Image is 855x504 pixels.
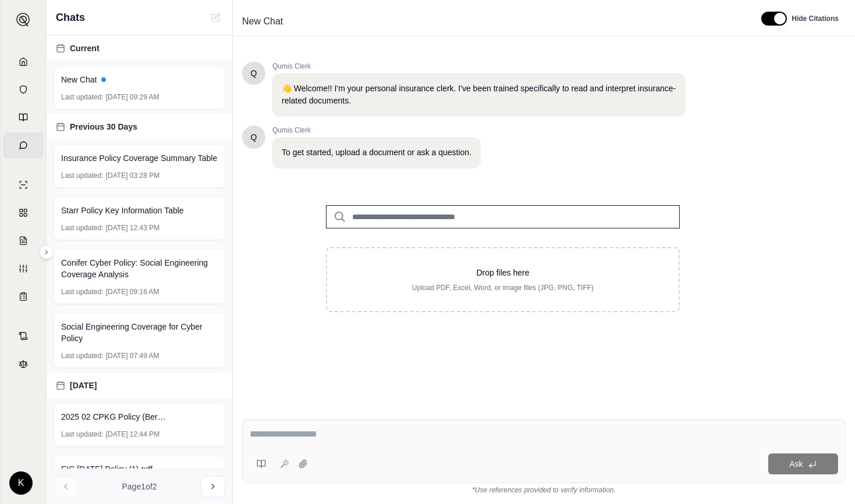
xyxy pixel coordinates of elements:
span: New Chat [61,74,97,85]
div: K [9,471,33,495]
a: Coverage Table [3,284,44,309]
a: Custom Report [3,256,44,281]
button: New Chat [209,10,223,24]
span: New Chat [237,12,288,31]
span: [DATE] 12:44 PM [106,430,159,439]
span: Qumis Clerk [272,126,481,135]
p: Drop files here [346,267,660,278]
span: EIC [DATE] Policy (1).pdf [61,463,152,475]
span: [DATE] 07:49 AM [106,351,159,360]
span: Last updated: [61,223,104,233]
span: Last updated: [61,92,104,102]
span: [DATE] 03:28 PM [106,171,159,180]
button: Ask [768,453,838,474]
span: Last updated: [61,287,104,296]
span: Last updated: [61,171,104,180]
a: Home [3,49,44,74]
p: To get started, upload a document or ask a question. [282,146,471,159]
a: Legal Search Engine [3,351,44,377]
a: Single Policy [3,172,44,198]
p: Upload PDF, Excel, Word, or image files (JPG, PNG, TIFF) [346,283,660,292]
button: Expand sidebar [12,8,35,31]
span: 2025 02 CPKG Policy (Berkley National Insurance).pdf [61,411,166,423]
span: Hide Citations [792,14,839,23]
div: *Use references provided to verify information. [242,483,846,495]
span: Chats [56,9,85,26]
p: 👋 Welcome!! I'm your personal insurance clerk. I've been trained specifically to read and interpr... [282,83,676,107]
span: Starr Policy Key Information Table [61,205,184,216]
span: Hello [251,67,257,79]
a: Documents Vault [3,77,44,102]
span: Hello [251,131,257,143]
a: Contract Analysis [3,323,44,349]
span: [DATE] 12:43 PM [106,223,159,233]
span: Previous 30 Days [70,121,137,133]
a: Chat [3,133,44,158]
img: Expand sidebar [16,13,30,27]
span: Last updated: [61,430,104,439]
span: [DATE] 09:29 AM [106,92,159,102]
span: Social Engineering Coverage for Cyber Policy [61,321,218,344]
span: Last updated: [61,351,104,360]
span: [DATE] [70,380,97,391]
div: Edit Title [237,12,747,31]
span: Current [70,42,100,54]
span: Ask [789,459,803,469]
a: Claim Coverage [3,228,44,253]
span: [DATE] 09:16 AM [106,287,159,296]
a: Prompt Library [3,105,44,130]
button: Expand sidebar [40,245,54,259]
span: Qumis Clerk [272,62,686,71]
a: Policy Comparisons [3,200,44,226]
span: Insurance Policy Coverage Summary Table [61,152,217,164]
span: Conifer Cyber Policy: Social Engineering Coverage Analysis [61,257,218,280]
span: Page 1 of 2 [122,481,157,492]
